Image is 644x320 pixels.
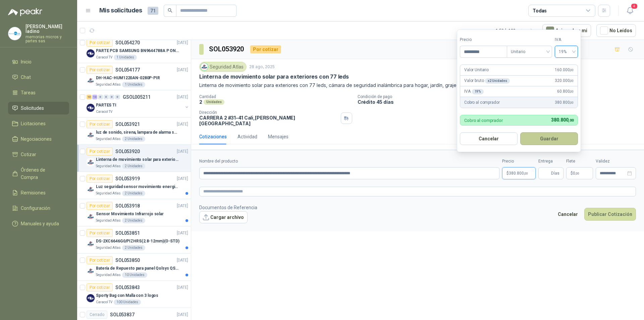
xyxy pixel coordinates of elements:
img: Company Logo [201,63,208,71]
span: Negociaciones [21,135,52,143]
a: Por cotizarSOL053851[DATE] Company LogoDS-2XC6646G0/PIZHRS(2.8-12mm)(O-STD)Seguridad Atlas2 Unidades [77,226,191,254]
img: Company Logo [87,294,95,302]
a: Por cotizarSOL054177[DATE] Company LogoDH-HAC-HUM1220AN-0280P-PIRSeguridad Atlas1 Unidades [77,63,191,90]
p: Valor Unitario [464,67,489,73]
p: Cobro al comprador [464,118,503,123]
img: Company Logo [87,131,95,139]
p: 28 ago, 2025 [249,64,275,70]
label: IVA [555,37,578,43]
img: Company Logo [87,267,95,275]
a: Chat [8,71,69,84]
span: Cotizar [21,151,36,158]
a: Remisiones [8,186,69,199]
span: ,00 [570,79,574,83]
label: Flete [566,158,593,165]
a: Por cotizarSOL053921[DATE] Company Logoluz de sonido, sirena, lampara de alarma solarSeguridad At... [77,118,191,145]
span: Días [551,168,559,179]
p: Valor bruto [464,78,510,84]
a: Solicitudes [8,102,69,115]
span: search [168,8,172,13]
h3: SOL053920 [209,44,245,54]
span: ,00 [524,172,528,175]
div: Seguridad Atlas [199,62,247,72]
button: No Leídos [596,24,636,37]
p: DS-2XC6646G0/PIZHRS(2.8-12mm)(O-STD) [96,238,179,244]
span: Licitaciones [21,120,46,127]
p: Condición de pago [358,94,641,99]
a: Cotizar [8,148,69,161]
p: SOL053919 [115,176,140,181]
span: 320.000 [555,78,574,84]
p: [DATE] [177,121,188,128]
p: Documentos de Referencia [199,204,257,211]
p: SOL053851 [115,231,140,235]
span: Chat [21,74,31,81]
div: 0 [109,95,114,99]
div: 2 Unidades [122,191,145,196]
p: SOL053850 [115,258,140,263]
p: GSOL005211 [123,95,151,99]
div: Por cotizar [87,120,113,128]
div: 1 - 50 de 199 [496,25,537,36]
a: Por cotizarSOL053918[DATE] Company LogoSensor Movimiento Infrarrojo solarSeguridad Atlas2 Unidades [77,199,191,226]
span: ,00 [568,118,574,123]
span: 380.800 [555,99,574,106]
p: PARTES TI [96,102,116,108]
p: SOL053920 [115,149,140,154]
p: DH-HAC-HUM1220AN-0280P-PIR [96,75,160,81]
div: Por cotizar [87,283,113,291]
span: Tareas [21,89,36,96]
label: Validez [596,158,636,165]
p: luz de sonido, sirena, lampara de alarma solar [96,129,179,136]
p: Seguridad Atlas [96,136,121,142]
span: 19% [559,47,574,57]
p: Caracol TV [96,300,112,305]
p: Dirección [199,110,338,115]
button: Cancelar [554,208,582,221]
a: Por cotizarSOL053843[DATE] Company LogoSporty Bag con Malla con 3 logosCaracol TV100 Unidades [77,281,191,308]
span: Órdenes de Compra [21,166,63,181]
p: [DATE] [177,284,188,291]
div: Cotizaciones [199,133,227,140]
div: Cerrado [87,311,107,319]
div: 2 Unidades [122,218,145,223]
div: Por cotizar [87,256,113,264]
p: $380.800,00 [502,167,536,179]
span: 60.800 [557,88,574,95]
span: ,00 [570,68,574,72]
p: [DATE] [177,67,188,73]
div: Unidades [204,99,224,105]
button: Cancelar [460,132,518,145]
span: ,00 [570,101,574,104]
img: Company Logo [87,104,95,112]
a: Configuración [8,202,69,215]
p: Seguridad Atlas [96,218,121,223]
p: [DATE] [177,230,188,236]
div: Por cotizar [250,45,281,53]
label: Nombre del producto [199,158,499,165]
p: Luz seguridad sensor movimiento energia solar [96,184,179,190]
img: Company Logo [87,158,95,166]
img: Logo peakr [8,8,42,16]
div: 0 [104,95,109,99]
p: SOL054177 [115,67,140,72]
img: Company Logo [87,49,95,57]
div: Todas [533,7,547,14]
div: 10 Unidades [122,272,147,278]
span: Remisiones [21,189,46,196]
div: 19 % [472,89,484,94]
p: SOL053843 [115,285,140,290]
p: Linterna de movimiento solar para exteriores con 77 leds [96,156,179,163]
a: Inicio [8,55,69,68]
span: ,00 [570,90,574,93]
a: Manuales y ayuda [8,217,69,230]
h1: Mis solicitudes [99,6,142,15]
span: 0 [573,171,579,175]
p: Cobro al comprador [464,99,499,106]
span: Configuración [21,204,50,212]
label: Entrega [538,158,563,165]
img: Company Logo [87,213,95,221]
span: 160.000 [555,67,574,73]
div: Actividad [237,133,257,140]
span: 380.800 [551,117,574,123]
